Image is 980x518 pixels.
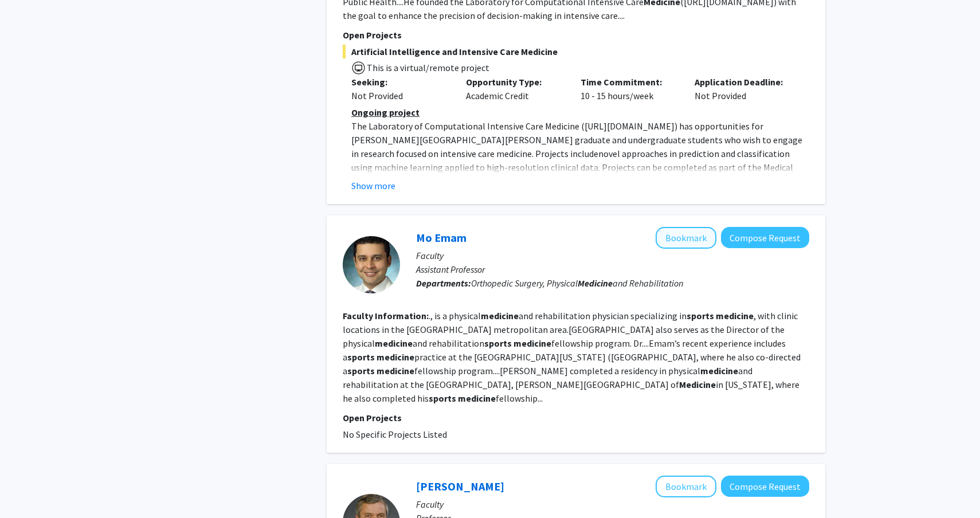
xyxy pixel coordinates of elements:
p: Time Commitment: [581,75,678,89]
p: Application Deadline: [695,75,792,89]
b: medicine [377,365,414,376]
b: medicine [377,351,414,363]
button: Compose Request to Andrew Cosgarea [721,476,809,497]
b: Faculty Information: [343,310,429,321]
b: medicine [375,338,413,349]
p: Opportunity Type: [466,75,563,89]
u: Ongoing project [351,107,420,118]
iframe: Chat [9,466,49,509]
b: Departments: [416,277,471,289]
span: This is a virtual/remote project [366,62,489,73]
span: The Laboratory of Computational Intensive Care Medicine ( [351,120,585,132]
p: [URL][DOMAIN_NAME] Priority will be given to applicants who have completed coursework or have a d... [351,119,809,257]
p: Open Projects [343,28,809,42]
b: medicine [458,393,496,404]
button: Compose Request to Mo Emam [721,227,809,248]
button: Show more [351,179,395,193]
p: Seeking: [351,75,449,89]
b: Medicine [679,379,716,390]
b: Medicine [578,277,613,289]
b: medicine [700,365,738,376]
b: sports [484,338,512,349]
b: sports [687,310,714,321]
div: Academic Credit [457,75,572,103]
button: Add Mo Emam to Bookmarks [656,227,716,249]
b: sports [347,351,375,363]
span: Orthopedic Surgery, Physical and Rehabilitation [471,277,683,289]
p: Faculty [416,249,809,262]
b: medicine [513,338,551,349]
b: sports [347,365,375,376]
b: sports [429,393,456,404]
fg-read-more: ., is a physical and rehabilitation physician specializing in , with clinic locations in the [GEO... [343,310,801,404]
button: Add Andrew Cosgarea to Bookmarks [656,476,716,497]
span: novel approaches in prediction and classification using machine learning applied to high-resoluti... [351,148,793,187]
span: ) has opportunities for [PERSON_NAME][GEOGRAPHIC_DATA][PERSON_NAME] graduate and undergraduate st... [351,120,802,159]
a: Mo Emam [416,230,467,245]
a: [PERSON_NAME] [416,479,504,493]
p: Faculty [416,497,809,511]
div: 10 - 15 hours/week [572,75,687,103]
p: Open Projects [343,411,809,425]
div: Not Provided [351,89,449,103]
span: Artificial Intelligence and Intensive Care Medicine [343,45,809,58]
span: No Specific Projects Listed [343,429,447,440]
p: Assistant Professor [416,262,809,276]
b: medicine [716,310,754,321]
b: medicine [481,310,519,321]
div: Not Provided [686,75,801,103]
